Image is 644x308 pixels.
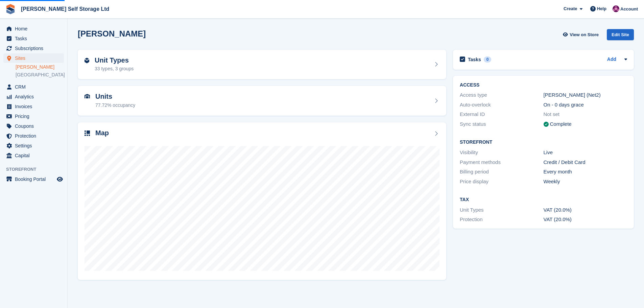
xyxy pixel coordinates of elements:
div: Complete [550,120,572,128]
div: Not set [544,111,627,118]
a: [PERSON_NAME] Self Storage Ltd [18,3,112,15]
div: Payment methods [460,159,543,166]
div: 77.72% occupancy [95,102,135,109]
a: Map [78,122,446,280]
span: Booking Portal [15,174,55,184]
a: Add [607,56,616,64]
a: menu [3,121,64,131]
div: Weekly [544,178,627,186]
h2: Map [95,129,109,137]
div: Edit Site [607,29,634,40]
span: Subscriptions [15,44,55,53]
a: [PERSON_NAME] [16,64,64,70]
h2: Tasks [468,56,481,63]
h2: ACCESS [460,82,627,88]
h2: [PERSON_NAME] [78,29,146,38]
span: Help [597,5,606,12]
div: Auto-overlock [460,101,543,109]
div: Billing period [460,168,543,176]
a: Unit Types 33 types, 3 groups [78,50,446,79]
a: menu [3,24,64,33]
h2: Unit Types [95,56,134,64]
span: Storefront [6,166,67,173]
a: Units 77.72% occupancy [78,86,446,116]
h2: Tax [460,197,627,203]
img: unit-type-icn-2b2737a686de81e16bb02015468b77c625bbabd49415b5ef34ead5e3b44a266d.svg [85,58,89,63]
a: View on Store [562,29,601,40]
img: Lydia Wild [613,5,619,12]
img: unit-icn-7be61d7bf1b0ce9d3e12c5938cc71ed9869f7b940bace4675aadf7bd6d80202e.svg [85,94,90,99]
span: Create [564,5,577,12]
span: Tasks [15,34,55,43]
div: Credit / Debit Card [544,159,627,166]
div: Price display [460,178,543,186]
div: Every month [544,168,627,176]
div: Unit Types [460,206,543,214]
span: Analytics [15,92,55,101]
a: menu [3,141,64,150]
span: Invoices [15,102,55,111]
div: External ID [460,111,543,118]
div: VAT (20.0%) [544,216,627,223]
div: Live [544,149,627,157]
div: 33 types, 3 groups [95,65,134,72]
div: Access type [460,91,543,99]
div: 0 [484,56,492,63]
a: menu [3,102,64,111]
img: stora-icon-8386f47178a22dfd0bd8f6a31ec36ba5ce8667c1dd55bd0f319d3a0aa187defe.svg [5,4,16,14]
h2: Storefront [460,140,627,145]
span: View on Store [570,31,599,38]
span: CRM [15,82,55,92]
span: Sites [15,53,55,63]
span: Protection [15,131,55,141]
div: [PERSON_NAME] (Net2) [544,91,627,99]
a: menu [3,34,64,43]
a: menu [3,174,64,184]
span: Pricing [15,112,55,121]
div: VAT (20.0%) [544,206,627,214]
span: Account [620,6,638,13]
a: menu [3,131,64,141]
a: menu [3,112,64,121]
a: menu [3,53,64,63]
a: Edit Site [607,29,634,43]
a: [GEOGRAPHIC_DATA] [16,72,64,78]
span: Coupons [15,121,55,131]
span: Home [15,24,55,33]
div: On - 0 days grace [544,101,627,109]
a: menu [3,151,64,160]
div: Protection [460,216,543,223]
img: map-icn-33ee37083ee616e46c38cad1a60f524a97daa1e2b2c8c0bc3eb3415660979fc1.svg [85,131,90,136]
a: Preview store [56,175,64,183]
h2: Units [95,93,135,100]
a: menu [3,44,64,53]
a: menu [3,82,64,92]
span: Capital [15,151,55,160]
div: Sync status [460,120,543,128]
span: Settings [15,141,55,150]
div: Visibility [460,149,543,157]
a: menu [3,92,64,101]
